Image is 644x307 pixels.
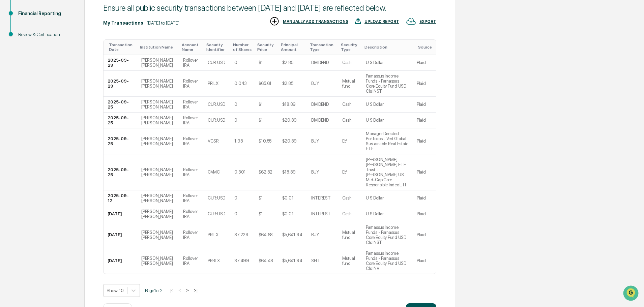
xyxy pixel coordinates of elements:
[103,20,143,26] div: My Transactions
[103,3,436,13] div: Ensure all public security transactions between [DATE] and [DATE] are reflected below.
[48,114,82,119] a: Powered byPylon
[282,102,296,107] div: $18.89
[342,170,347,175] div: Etf
[147,20,179,26] div: [DATE] to [DATE]
[7,98,12,104] div: 🔎
[342,60,352,65] div: Cash
[208,211,225,216] div: CUR:USD
[56,85,84,92] span: Attestations
[311,118,329,123] div: DIVIDEND
[234,118,237,123] div: 0
[282,139,297,144] div: $20.89
[104,248,137,274] td: [DATE]
[104,206,137,222] td: [DATE]
[141,99,175,110] div: [PERSON_NAME] [PERSON_NAME]
[208,195,225,201] div: CUR:USD
[259,102,263,107] div: $1
[342,139,347,144] div: Etf
[413,128,436,154] td: Plaid
[311,170,319,175] div: BUY
[179,248,203,274] td: Rollover IRA
[67,114,82,119] span: Pylon
[141,193,175,203] div: [PERSON_NAME] [PERSON_NAME]
[234,81,247,86] div: 0.043
[311,211,331,216] div: INTEREST
[413,248,436,274] td: Plaid
[104,55,137,71] td: 2025-09-29
[179,55,203,71] td: Rollover IRA
[342,102,352,107] div: Cash
[366,73,409,94] div: Parnassus Income Funds - Parnassus Core Equity Fund USD Cls INST
[179,128,203,154] td: Rollover IRA
[234,139,243,144] div: 1.98
[413,222,436,248] td: Plaid
[104,113,137,128] td: 2025-09-25
[234,232,248,237] div: 87.229
[259,118,263,123] div: $1
[259,211,263,216] div: $1
[342,195,352,201] div: Cash
[355,16,361,26] img: UPLOAD REPORT
[259,170,272,175] div: $62.82
[364,45,410,50] div: Toggle SortBy
[234,258,249,263] div: 87.499
[141,79,175,89] div: [PERSON_NAME] [PERSON_NAME]
[7,86,12,91] div: 🖐️
[342,230,358,240] div: Mutual fund
[413,97,436,113] td: Plaid
[311,258,321,263] div: SELL
[282,170,296,175] div: $18.89
[4,95,45,107] a: 🔎Data Lookup
[282,195,294,201] div: $0.01
[46,82,86,94] a: 🗄️Attestations
[208,81,218,86] div: PRILX
[18,31,74,38] div: Review & Certification
[366,225,409,245] div: Parnassus Income Funds - Parnassus Core Equity Fund USD Cls INST
[179,113,203,128] td: Rollover IRA
[104,128,137,154] td: 2025-09-25
[311,232,319,237] div: BUY
[413,113,436,128] td: Plaid
[23,58,85,64] div: We're available if you need us!
[413,190,436,206] td: Plaid
[413,71,436,97] td: Plaid
[341,42,359,52] div: Toggle SortBy
[281,42,304,52] div: Toggle SortBy
[141,58,175,68] div: [PERSON_NAME] [PERSON_NAME]
[140,45,176,50] div: Toggle SortBy
[234,102,237,107] div: 0
[366,60,383,65] div: U S Dollar
[208,118,225,123] div: CUR:USD
[168,287,175,293] button: |<
[366,131,409,151] div: Manager Directed Portfolios - Vert Global Sustainable Real Estate ETF
[115,54,123,62] button: Start new chat
[257,42,275,52] div: Toggle SortBy
[141,115,175,125] div: [PERSON_NAME] [PERSON_NAME]
[342,211,352,216] div: Cash
[259,60,263,65] div: $1
[234,211,237,216] div: 0
[208,60,225,65] div: CUR:USD
[179,71,203,97] td: Rollover IRA
[413,154,436,190] td: Plaid
[208,232,218,237] div: PRILX
[283,19,348,24] div: MANUALLY ADD TRANSACTIONS
[141,230,175,240] div: [PERSON_NAME] [PERSON_NAME]
[259,258,273,263] div: $64.48
[413,206,436,222] td: Plaid
[4,82,46,94] a: 🖐️Preclearance
[49,86,54,91] div: 🗄️
[182,42,201,52] div: Toggle SortBy
[176,287,183,293] button: <
[311,81,319,86] div: BUY
[18,10,74,17] div: Financial Reporting
[179,206,203,222] td: Rollover IRA
[413,55,436,71] td: Plaid
[366,211,383,216] div: U S Dollar
[406,16,416,26] img: EXPORT
[269,16,280,26] img: MANUALLY ADD TRANSACTIONS
[259,81,271,86] div: $65.61
[141,167,175,177] div: [PERSON_NAME] [PERSON_NAME]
